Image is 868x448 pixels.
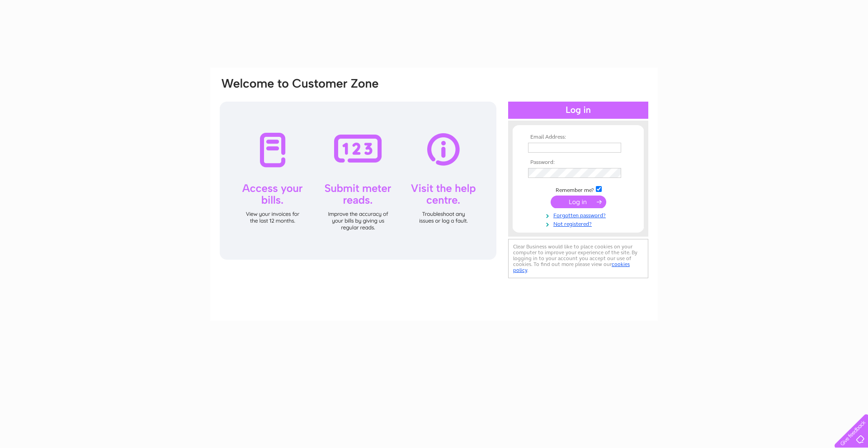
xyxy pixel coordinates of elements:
[528,210,631,219] a: Forgotten password?
[513,261,630,273] a: cookies policy
[528,219,631,228] a: Not registered?
[508,239,648,278] div: Clear Business would like to place cookies on your computer to improve your experience of the sit...
[526,159,631,166] th: Password:
[526,185,631,194] td: Remember me?
[551,196,606,208] input: Submit
[526,134,631,140] th: Email Address:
